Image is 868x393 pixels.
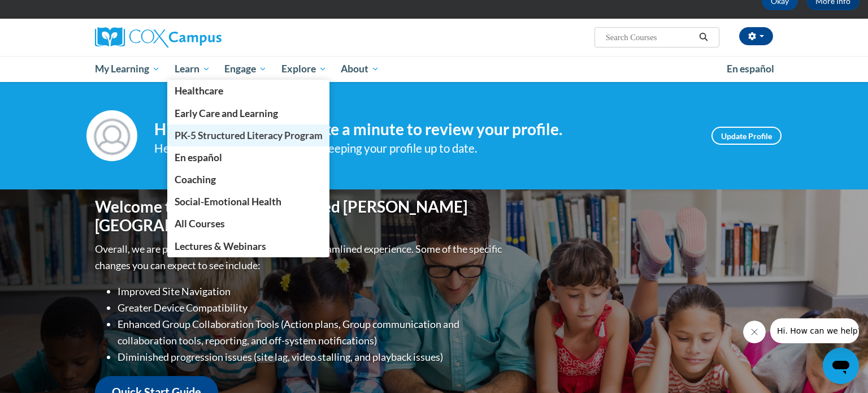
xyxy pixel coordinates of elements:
div: Main menu [78,56,790,82]
iframe: Close message [743,321,766,343]
a: Cox Campus [95,27,310,47]
span: Social-Emotional Health [175,196,281,208]
span: Hi. How can we help? [7,8,92,17]
span: Explore [281,62,327,76]
a: Lectures & Webinars [167,235,330,257]
a: About [334,56,387,82]
input: Search Courses [605,31,695,44]
span: Lectures & Webinars [175,240,266,252]
span: Healthcare [175,85,223,97]
a: PK-5 Structured Literacy Program [167,124,330,146]
h1: Welcome to the new and improved [PERSON_NAME][GEOGRAPHIC_DATA] [95,197,505,235]
a: Engage [217,56,274,82]
div: Help improve your experience by keeping your profile up to date. [154,139,695,158]
span: My Learning [95,62,160,76]
iframe: Message from company [770,318,859,343]
span: En español [727,63,774,75]
a: All Courses [167,213,330,235]
a: My Learning [88,56,167,82]
span: PK-5 Structured Literacy Program [175,129,323,141]
img: Profile Image [86,110,137,161]
a: Coaching [167,169,330,191]
img: Cox Campus [95,27,222,47]
button: Account Settings [739,27,773,45]
span: About [341,62,379,76]
a: Learn [167,56,218,82]
span: En español [175,152,222,163]
li: Diminished progression issues (site lag, video stalling, and playback issues) [118,349,505,365]
a: Early Care and Learning [167,102,330,124]
span: Learn [175,62,210,76]
span: Engage [224,62,267,76]
li: Greater Device Compatibility [118,300,505,316]
li: Enhanced Group Collaboration Tools (Action plans, Group communication and collaboration tools, re... [118,316,505,349]
a: Healthcare [167,80,330,102]
p: Overall, we are proud to provide you with a more streamlined experience. Some of the specific cha... [95,241,505,274]
span: Coaching [175,174,216,185]
iframe: Button to launch messaging window [823,348,859,384]
a: En español [719,57,782,81]
h4: Hi [PERSON_NAME]! Take a minute to review your profile. [154,120,695,139]
button: Search [695,31,712,44]
a: Explore [274,56,334,82]
a: Social-Emotional Health [167,191,330,213]
a: En español [167,146,330,169]
a: Update Profile [711,127,782,145]
span: Early Care and Learning [175,107,278,119]
span: All Courses [175,218,225,230]
li: Improved Site Navigation [118,283,505,300]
